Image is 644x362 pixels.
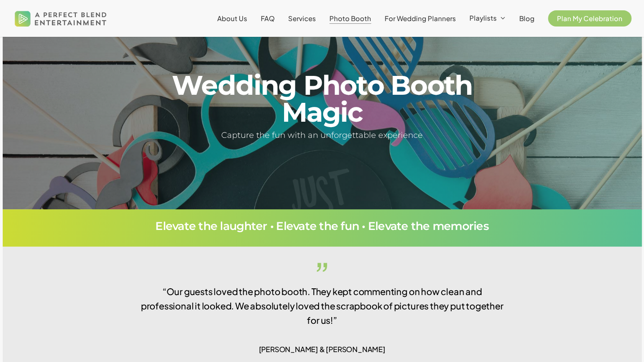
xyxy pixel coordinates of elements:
img: A Perfect Blend Entertainment [13,4,109,33]
a: FAQ [261,15,275,22]
a: Photo Booth [329,15,371,22]
h3: Elevate the laughter • Elevate the fun • Elevate the memories [27,221,617,232]
span: [PERSON_NAME] & [PERSON_NAME] [258,344,385,354]
a: Blog [519,15,534,22]
span: Playlists [469,13,497,22]
a: Plan My Celebration [548,15,631,22]
p: “Our guests loved the photo booth. They kept commenting on how clean and professional it looked. ... [140,257,504,341]
span: About Us [217,14,247,22]
span: ” [140,257,504,293]
span: Services [288,14,316,22]
a: Services [288,15,316,22]
span: Blog [519,14,534,22]
span: For Wedding Planners [385,14,456,22]
span: Plan My Celebration [557,14,622,22]
h5: Capture the fun with an unforgettable experience [129,129,515,142]
span: Photo Booth [329,14,371,22]
a: About Us [217,15,247,22]
a: Playlists [469,14,506,22]
span: FAQ [261,14,275,22]
a: For Wedding Planners [385,15,456,22]
h1: Wedding Photo Booth Magic [129,72,515,126]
